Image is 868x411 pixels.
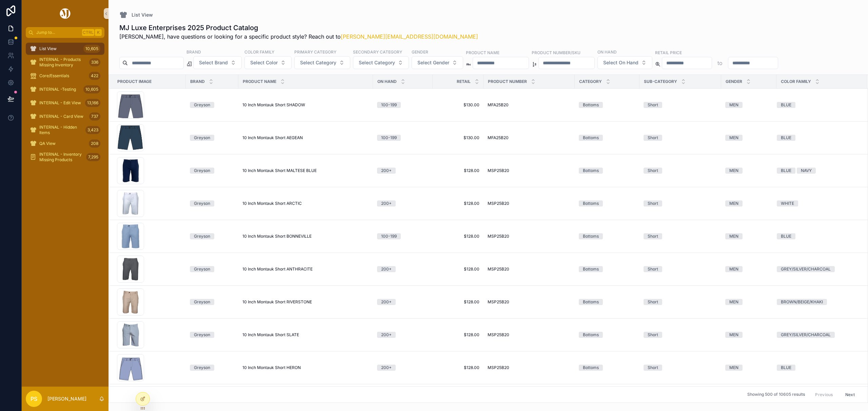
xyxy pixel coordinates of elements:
[747,392,805,397] span: Showing 500 of 10605 results
[117,79,152,84] span: Product Image
[190,79,205,84] span: Brand
[729,266,738,272] div: MEN
[190,233,234,239] a: Greyson
[83,45,100,53] div: 10,605
[781,365,791,371] div: BLUE
[242,332,369,338] a: 10 Inch Montauk Short SLATE
[777,365,859,371] a: BLUE
[437,365,479,370] a: $128.00
[488,365,509,370] span: MSP25B20
[648,102,658,108] div: Short
[725,299,772,305] a: MEN
[781,79,811,84] span: Color Family
[583,266,599,272] div: Bottoms
[781,299,823,305] div: BROWN/BEIGE/KHAKI
[777,266,859,272] a: GREY/SILVER/CHARCOAL
[644,168,717,174] a: Short
[242,332,299,338] span: 10 Inch Montauk Short SLATE
[190,266,234,272] a: Greyson
[777,299,859,305] a: BROWN/BEIGE/KHAKI
[583,299,599,305] div: Bottoms
[488,102,571,108] a: MFA25B20
[579,102,635,108] a: Bottoms
[119,33,478,41] span: [PERSON_NAME], have questions or looking for a specific product style? Reach out to
[244,49,274,55] label: Color Family
[39,152,83,163] span: INTERNAL - Inventory Missing Products
[381,266,392,272] div: 200+
[26,97,104,109] a: INTERNAL - Edit View13,166
[242,135,369,140] a: 10 Inch Montauk Short AEGEAN
[488,299,509,305] span: MSP25B20
[725,233,772,239] a: MEN
[648,200,658,207] div: Short
[186,49,201,55] label: Brand
[532,49,580,56] label: Product Number/SKU
[729,135,738,141] div: MEN
[300,59,336,66] span: Select Category
[381,332,392,338] div: 200+
[729,299,738,305] div: MEN
[777,135,859,141] a: BLUE
[381,168,392,174] div: 200+
[777,200,859,207] a: WHITE
[194,299,210,305] div: Greyson
[194,233,210,239] div: Greyson
[655,49,682,56] label: Retail Price
[194,200,210,207] div: Greyson
[381,102,397,108] div: 100-199
[781,332,831,338] div: GREY/SILVER/CHARCOAL
[26,43,104,55] a: List View10,605
[39,87,76,92] span: INTERNAL -Testing
[488,201,509,206] span: MSP25B20
[59,8,72,19] img: App logo
[437,299,479,305] span: $128.00
[488,201,571,206] a: MSP25B20
[353,56,409,69] button: Select Button
[26,137,104,150] a: QA View208
[437,168,479,173] a: $128.00
[583,332,599,338] div: Bottoms
[579,200,635,207] a: Bottoms
[729,233,738,239] div: MEN
[781,200,794,207] div: WHITE
[644,102,717,108] a: Short
[488,135,571,140] a: MFA25B20
[359,59,395,66] span: Select Category
[381,365,392,371] div: 200+
[648,266,658,272] div: Short
[381,299,392,305] div: 200+
[583,233,599,239] div: Bottoms
[644,79,677,84] span: Sub-Category
[353,49,402,55] label: Secondary Category
[39,73,69,79] span: Core/Essentials
[39,100,81,106] span: INTERNAL - Edit View
[96,30,101,35] span: K
[377,200,429,207] a: 200+
[242,299,369,305] a: 10 Inch Montauk Short RIVERSTONE
[648,365,658,371] div: Short
[377,365,429,371] a: 200+
[597,49,617,55] label: On Hand
[242,234,369,239] a: 10 Inch Montauk Short BONNEVILLE
[377,233,429,239] a: 100-199
[437,102,479,108] span: $130.00
[603,59,638,66] span: Select On Hand
[579,266,635,272] a: Bottoms
[579,168,635,174] a: Bottoms
[341,33,478,40] a: [PERSON_NAME][EMAIL_ADDRESS][DOMAIN_NAME]
[781,266,831,272] div: GREY/SILVER/CHARCOAL
[242,299,312,305] span: 10 Inch Montauk Short RIVERSTONE
[242,102,369,108] a: 10 Inch Montauk Short SHADOW
[377,168,429,174] a: 200+
[199,59,228,66] span: Select Brand
[725,168,772,174] a: MEN
[190,332,234,338] a: Greyson
[190,365,234,371] a: Greyson
[488,332,509,338] span: MSP25B20
[242,266,369,272] a: 10 Inch Montauk Short ANTHRACITE
[243,79,276,84] span: Product Name
[377,135,429,141] a: 100-199
[381,200,392,207] div: 200+
[250,59,278,66] span: Select Color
